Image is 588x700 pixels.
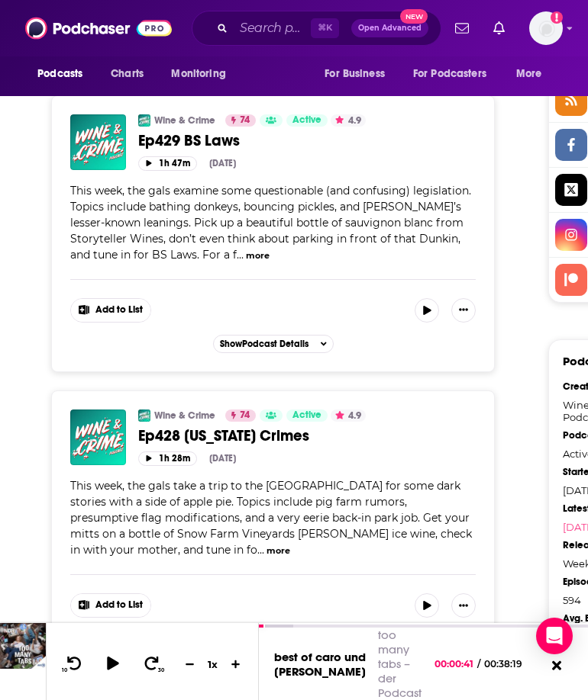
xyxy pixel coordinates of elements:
button: Open AdvancedNew [351,19,428,37]
span: Active [292,408,321,423]
a: Charts [101,59,153,88]
button: 1h 28m [138,451,197,466]
button: open menu [314,59,404,88]
button: ShowPodcast Details [213,335,334,353]
button: Show profile menu [529,11,563,45]
button: Show More Button [451,593,476,618]
span: Charts [111,63,144,85]
img: User Profile [529,11,563,45]
a: Wine & Crime [154,409,215,422]
span: Show Podcast Details [220,339,309,349]
a: Show notifications dropdown [449,15,475,41]
span: Logged in as rowan.sullivan [529,11,563,45]
span: Ep428 [US_STATE] Crimes [138,426,309,445]
button: Show More Button [71,299,150,322]
button: 10 [59,654,88,673]
button: 4.9 [331,114,366,127]
img: Podchaser - Follow, Share and Rate Podcasts [25,14,172,43]
div: 1 x [200,658,226,670]
a: Ep428 [US_STATE] Crimes [138,426,476,445]
span: Ep429 BS Laws [138,131,240,150]
button: open menu [27,59,102,88]
span: ⌘ K [311,18,339,38]
button: Show More Button [451,298,476,323]
span: 00:38:19 [480,658,538,669]
span: Add to List [95,599,143,611]
span: Open Advanced [358,24,422,32]
span: New [400,9,428,24]
a: best of caro und [PERSON_NAME] [274,650,366,679]
img: Wine & Crime [138,114,150,127]
span: 30 [158,667,164,673]
button: 1h 47m [138,156,197,171]
button: open menu [403,59,509,88]
span: This week, the gals take a trip to the [GEOGRAPHIC_DATA] for some dark stories with a side of app... [70,479,472,557]
a: Ep429 BS Laws [138,131,476,150]
a: 74 [225,114,256,127]
span: 74 [240,113,250,128]
img: Ep428 Vermont Crimes [70,409,126,465]
button: more [267,544,290,557]
span: For Podcasters [413,63,486,85]
span: ... [237,248,244,262]
span: Podcasts [37,63,82,85]
a: Active [286,409,328,422]
span: Active [292,113,321,128]
span: More [516,63,542,85]
button: open menu [160,59,245,88]
a: 74 [225,409,256,422]
div: [DATE] [209,453,236,464]
span: Monitoring [171,63,225,85]
span: / [477,658,480,669]
img: Ep429 BS Laws [70,114,126,170]
input: Search podcasts, credits, & more... [234,16,311,40]
a: Active [286,114,328,127]
button: open menu [506,59,561,88]
a: Wine & Crime [154,114,215,127]
a: Show notifications dropdown [487,15,511,41]
img: Wine & Crime [138,409,150,422]
a: too many tabs – der Podcast [378,628,422,700]
button: 30 [138,654,167,673]
button: 4.9 [331,409,366,422]
svg: Add a profile image [551,11,563,24]
span: 10 [62,667,67,673]
button: Show More Button [71,594,150,617]
span: For Business [325,63,385,85]
div: [DATE] [209,158,236,169]
div: Open Intercom Messenger [536,618,573,654]
div: Search podcasts, credits, & more... [192,11,441,46]
span: Add to List [95,304,143,316]
span: 00:00:41 [435,658,477,669]
span: ... [257,543,264,557]
button: more [246,249,270,262]
span: This week, the gals examine some questionable (and confusing) legislation. Topics include bathing... [70,184,471,262]
span: 74 [240,408,250,423]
